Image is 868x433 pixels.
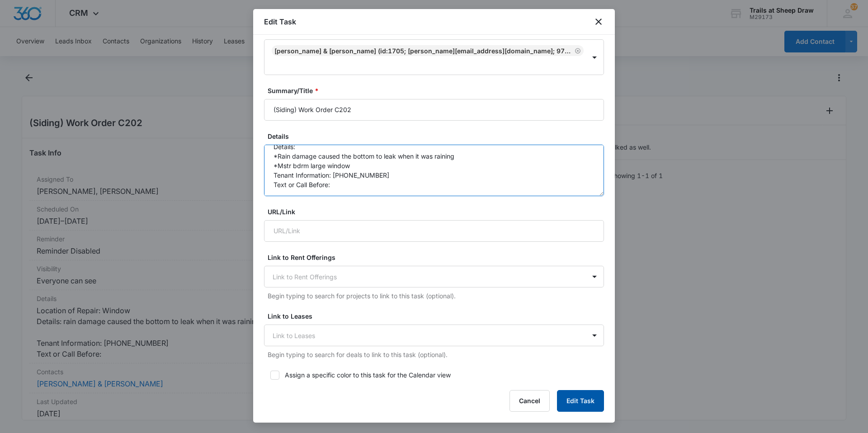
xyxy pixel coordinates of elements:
div: Assign a specific color to this task for the Calendar view [285,370,451,380]
h1: Edit Task [264,16,296,27]
button: Cancel [509,390,550,412]
label: URL/Link [268,207,608,216]
input: Summary/Title [264,99,604,121]
button: Edit Task [557,390,604,412]
label: Details [268,132,608,141]
label: Link to Rent Offerings [268,253,608,262]
textarea: Location of Repair: Window Details: *Rain damage caused the bottom to leak when it was raining *M... [264,145,604,196]
div: [PERSON_NAME] & [PERSON_NAME] (ID:1705; [PERSON_NAME][EMAIL_ADDRESS][DOMAIN_NAME]; 9708173328) [274,47,573,55]
p: Begin typing to search for projects to link to this task (optional). [268,291,604,301]
div: Remove Gina Saldivar & Juan A. Saldivar (ID:1705; gina.rascon22@gmail.com; 9708173328) [573,47,581,54]
label: Summary/Title [268,86,608,95]
label: Link to Leases [268,311,608,321]
input: URL/Link [264,220,604,242]
p: Begin typing to search for deals to link to this task (optional). [268,350,604,359]
button: close [593,16,604,27]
